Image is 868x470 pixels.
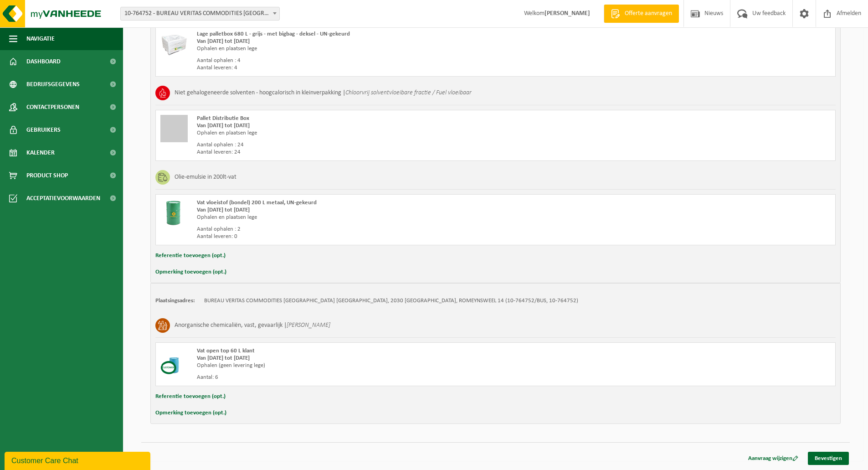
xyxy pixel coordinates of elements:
[121,7,279,20] span: 10-764752 - BUREAU VERITAS COMMODITIES ANTWERP NV - ANTWERPEN
[287,322,330,329] i: [PERSON_NAME]
[160,199,188,227] img: LP-LD-00200-MET-21.png
[26,50,61,73] span: Dashboard
[197,64,532,72] div: Aantal leveren: 4
[197,31,350,37] span: Lage palletbox 680 L - grijs - met bigbag - deksel - UN-gekeurd
[26,119,61,141] span: Gebruikers
[160,31,188,58] img: PB-LB-0680-HPE-GY-02.png
[197,141,532,149] div: Aantal ophalen : 24
[155,391,226,403] button: Referentie toevoegen (opt.)
[197,226,532,233] div: Aantal ophalen : 2
[155,298,195,304] strong: Plaatsingsadres:
[26,164,68,187] span: Product Shop
[197,207,250,213] strong: Van [DATE] tot [DATE]
[197,123,250,129] strong: Van [DATE] tot [DATE]
[175,170,236,185] h3: Olie-emulsie in 200lt-vat
[197,233,532,240] div: Aantal leveren: 0
[544,10,590,17] strong: [PERSON_NAME]
[204,297,578,305] td: BUREAU VERITAS COMMODITIES [GEOGRAPHIC_DATA] [GEOGRAPHIC_DATA], 2030 [GEOGRAPHIC_DATA], ROMEYNSWE...
[197,348,255,354] span: Vat open top 60 L klant
[197,115,249,121] span: Pallet Distributie Box
[155,250,226,262] button: Referentie toevoegen (opt.)
[197,355,250,361] strong: Van [DATE] tot [DATE]
[197,362,532,369] div: Ophalen (geen levering lege)
[345,89,472,96] i: Chloorvrij solventvloeibare fractie / Fuel vloeibaar
[622,9,674,18] span: Offerte aanvragen
[26,73,80,96] span: Bedrijfsgegevens
[26,27,55,50] span: Navigatie
[120,7,280,21] span: 10-764752 - BUREAU VERITAS COMMODITIES ANTWERP NV - ANTWERPEN
[604,5,679,23] a: Offerte aanvragen
[26,187,100,210] span: Acceptatievoorwaarden
[808,452,849,465] a: Bevestigen
[197,38,250,44] strong: Van [DATE] tot [DATE]
[5,450,152,470] iframe: chat widget
[175,318,330,333] h3: Anorganische chemicaliën, vast, gevaarlijk |
[197,214,532,221] div: Ophalen en plaatsen lege
[197,374,532,381] div: Aantal: 6
[197,45,532,52] div: Ophalen en plaatsen lege
[197,200,317,206] span: Vat vloeistof (bondel) 200 L metaal, UN-gekeurd
[741,452,805,465] a: Aanvraag wijzigen
[197,129,532,137] div: Ophalen en plaatsen lege
[26,141,55,164] span: Kalender
[160,347,188,375] img: LP-OT-00060-CU.png
[175,86,472,100] h3: Niet gehalogeneerde solventen - hoogcalorisch in kleinverpakking |
[197,149,532,156] div: Aantal leveren: 24
[26,96,79,119] span: Contactpersonen
[197,57,532,64] div: Aantal ophalen : 4
[155,407,226,419] button: Opmerking toevoegen (opt.)
[155,266,226,278] button: Opmerking toevoegen (opt.)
